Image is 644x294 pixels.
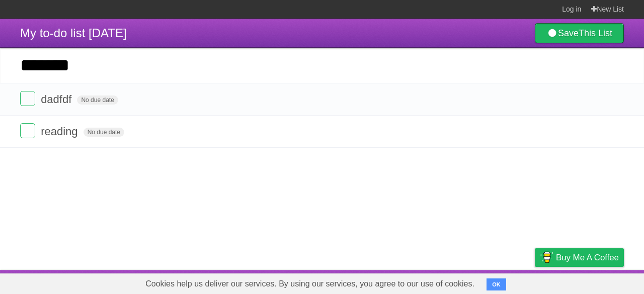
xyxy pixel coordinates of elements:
[535,23,624,43] a: SaveThis List
[41,93,74,106] span: dadfdf
[488,272,510,291] a: Terms
[434,272,475,291] a: Developers
[401,272,422,291] a: About
[487,278,506,290] button: OK
[535,248,624,267] a: Buy me a coffee
[20,91,35,106] label: Done
[84,128,124,137] span: No due date
[560,272,624,291] a: Suggest a feature
[20,26,127,40] span: My to-do list [DATE]
[556,249,619,266] span: Buy me a coffee
[41,125,80,138] span: reading
[522,272,548,291] a: Privacy
[77,95,118,105] span: No due date
[20,123,35,138] label: Done
[540,249,553,266] img: Buy me a coffee
[579,28,612,38] b: This List
[135,274,485,294] span: Cookies help us deliver our services. By using our services, you agree to our use of cookies.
